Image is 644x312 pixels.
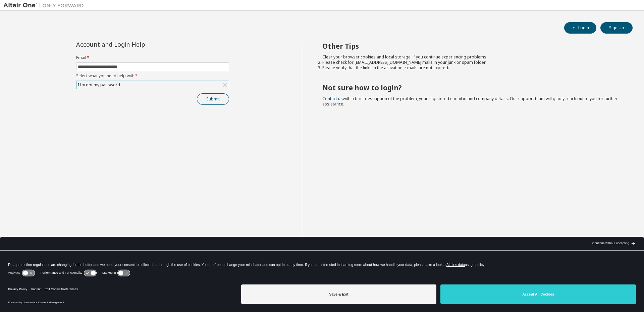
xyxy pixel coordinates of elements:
div: Account and Login Help [76,42,199,47]
h2: Not sure how to login? [322,83,621,92]
a: Contact us [322,96,343,101]
div: I forgot my password [76,81,229,89]
img: Altair One [3,2,87,9]
div: I forgot my password [77,81,121,89]
span: with a brief description of the problem, your registered e-mail id and company details. Our suppo... [322,96,618,107]
label: Email [76,55,229,60]
button: Login [564,22,596,34]
button: Sign Up [600,22,633,34]
li: Please check for [EMAIL_ADDRESS][DOMAIN_NAME] mails in your junk or spam folder. [322,60,621,65]
li: Please verify that the links in the activation e-mails are not expired. [322,65,621,71]
button: Submit [197,93,229,105]
li: Clear your browser cookies and local storage, if you continue experiencing problems. [322,54,621,60]
h2: Other Tips [322,42,621,50]
label: Select what you need help with [76,73,229,79]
